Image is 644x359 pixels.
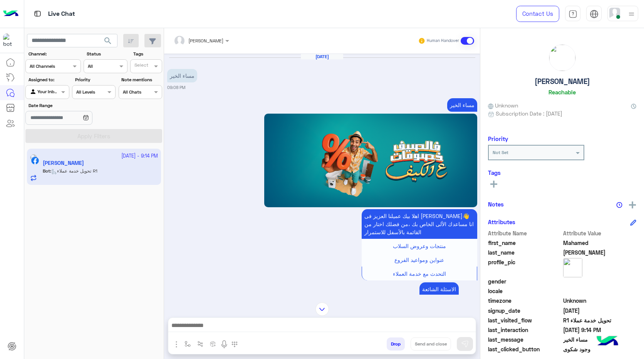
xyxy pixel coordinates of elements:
[488,229,562,237] span: Attribute Name
[3,6,18,22] img: Logo
[172,340,181,349] img: send attachment
[133,50,161,57] label: Tags
[461,340,469,348] img: send message
[231,341,238,347] img: make a call
[194,337,207,350] button: Trigger scenario
[563,297,637,305] span: Unknown
[488,218,515,225] h6: Attributes
[563,287,637,295] span: null
[393,243,446,249] span: منتجات وعروض السلاب
[563,277,637,285] span: null
[99,34,117,50] button: search
[315,302,329,316] img: scroll
[488,169,636,176] h6: Tags
[488,258,562,276] span: profile_pic
[496,109,562,117] span: Subscription Date : [DATE]
[25,129,162,143] button: Apply Filters
[488,101,518,109] span: Unknown
[548,89,576,96] h6: Reachable
[488,316,562,324] span: last_visited_flow
[549,45,575,71] img: picture
[184,341,191,347] img: select flow
[301,54,343,59] h6: [DATE]
[181,337,194,350] button: select flow
[264,114,477,207] img: NTE0Mjg3MDkxXzEwNTUzNDM4MjM0MDY1NDBfMzIwMzIxODk4NDUyNjc1NzIyOF9uLnBuZw%3D%3D.png
[188,38,223,44] span: [PERSON_NAME]
[197,341,203,347] img: Trigger scenario
[609,8,620,18] img: userImage
[563,239,637,247] span: Mahamed
[419,282,459,296] p: 29/9/2025, 9:08 PM
[488,201,504,208] h6: Notes
[629,201,636,208] img: add
[3,34,17,47] img: 322208621163248
[167,84,185,91] small: 09:08 PM
[563,248,637,257] span: Kamal
[207,337,220,350] button: create order
[447,98,477,112] p: 29/9/2025, 9:08 PM
[29,76,68,83] label: Assigned to:
[627,9,636,19] img: profile
[210,341,216,347] img: create order
[488,326,562,334] span: last_interaction
[121,76,161,83] label: Note mentions
[427,38,459,44] small: Human Handover
[394,257,444,263] span: عنواين ومواعيد الفروع
[87,50,126,57] label: Status
[590,10,599,18] img: tab
[563,229,637,237] span: Attribute Value
[488,297,562,305] span: timezone
[393,270,446,277] span: التحدث مع خدمة العملاء
[488,239,562,247] span: first_name
[563,316,637,324] span: تحويل خدمة عملاء R1
[133,62,148,70] div: Select
[563,345,637,353] span: وجود شكوى
[563,336,637,344] span: مساء الخير
[33,9,42,18] img: tab
[488,307,562,315] span: signup_date
[563,326,637,334] span: 2025-09-29T18:14:35.149Z
[616,202,622,208] img: notes
[516,6,559,22] a: Contact Us
[362,209,477,239] p: 29/9/2025, 9:08 PM
[167,69,197,82] p: 29/9/2025, 9:08 PM
[563,307,637,315] span: 2025-09-29T18:08:43.763Z
[569,10,577,18] img: tab
[488,287,562,295] span: locale
[565,6,580,22] a: tab
[411,337,451,351] button: Send and close
[387,337,405,351] button: Drop
[535,77,590,86] h5: [PERSON_NAME]
[29,50,80,57] label: Channel:
[488,336,562,344] span: last_message
[488,345,562,353] span: last_clicked_button
[220,340,229,349] img: send voice note
[48,9,75,19] p: Live Chat
[488,248,562,257] span: last_name
[563,258,582,277] img: picture
[103,36,112,45] span: search
[29,102,115,109] label: Date Range
[594,328,621,355] img: hulul-logo.png
[488,135,508,142] h6: Priority
[75,76,115,83] label: Priority
[488,277,562,285] span: gender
